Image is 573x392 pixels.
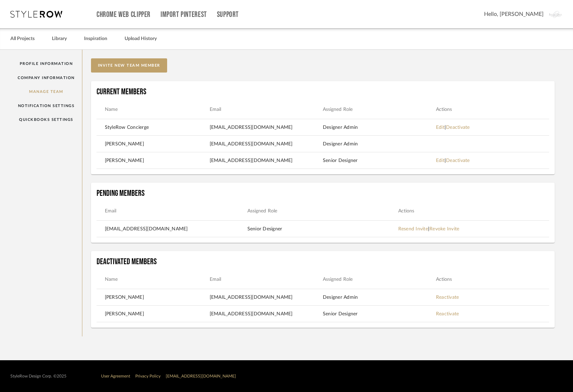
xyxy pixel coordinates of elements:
[210,157,323,164] td: [EMAIL_ADDRESS][DOMAIN_NAME]
[484,10,544,18] span: Hello, [PERSON_NAME]
[436,157,549,164] td: |
[436,276,549,283] th: Actions
[210,276,323,283] th: Email
[436,125,445,130] a: Edit
[323,124,436,131] td: Designer Admin
[97,257,549,267] h4: Deactivated Members
[429,227,459,231] a: Revoke Invite
[436,106,549,113] th: Actions
[97,207,247,215] th: Email
[10,71,82,85] a: Company Information
[97,124,210,131] td: StyleRow Concierge
[398,207,549,215] th: Actions
[10,34,35,44] a: All Projects
[323,276,436,283] th: Assigned Role
[125,34,157,44] a: Upload History
[101,374,130,378] a: User Agreement
[436,124,549,131] td: |
[52,34,67,44] a: Library
[247,226,398,232] td: Senior Designer
[217,12,239,18] a: Support
[446,125,470,130] a: Deactivate
[97,12,151,18] a: Chrome Web Clipper
[210,141,323,147] td: [EMAIL_ADDRESS][DOMAIN_NAME]
[161,12,207,18] a: Import Pinterest
[323,157,436,164] td: Senior Designer
[210,310,323,317] td: [EMAIL_ADDRESS][DOMAIN_NAME]
[97,157,210,164] td: [PERSON_NAME]
[10,99,82,113] a: Notification Settings
[436,312,459,316] a: Reactivate
[97,188,549,199] h4: Pending Members
[210,124,323,131] td: [EMAIL_ADDRESS][DOMAIN_NAME]
[97,294,210,301] td: [PERSON_NAME]
[97,226,247,232] td: [EMAIL_ADDRESS][DOMAIN_NAME]
[210,106,323,113] th: Email
[210,294,323,301] td: [EMAIL_ADDRESS][DOMAIN_NAME]
[323,141,436,147] td: Designer Admin
[97,310,210,317] td: [PERSON_NAME]
[436,158,445,163] a: Edit
[97,87,549,97] h4: Current Members
[436,295,459,300] a: Reactivate
[398,227,428,231] a: Resend Invite
[323,294,436,301] td: Designer Admin
[10,57,82,71] a: Profile Information
[97,276,210,283] th: Name
[91,58,167,73] button: invite new team member
[10,113,82,127] a: QuickBooks Settings
[97,141,210,147] td: [PERSON_NAME]
[166,374,236,378] a: [EMAIL_ADDRESS][DOMAIN_NAME]
[84,34,107,44] a: Inspiration
[10,374,66,379] div: StyleRow Design Corp. ©2025
[323,310,436,317] td: Senior Designer
[323,106,436,113] th: Assigned Role
[398,226,549,232] td: |
[446,158,470,163] a: Deactivate
[549,7,563,21] img: avatar
[247,207,398,215] th: Assigned Role
[135,374,161,378] a: Privacy Policy
[97,106,210,113] th: Name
